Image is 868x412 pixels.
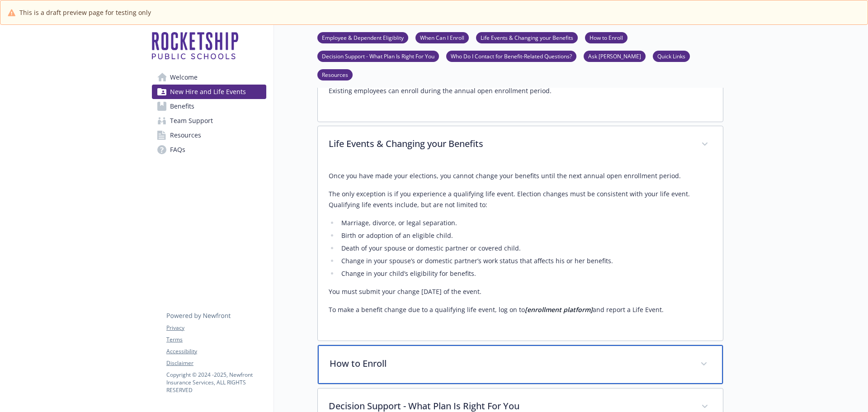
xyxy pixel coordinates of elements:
span: Benefits [170,99,194,114]
li: Change in your spouse’s or domestic partner’s work status that affects his or her benefits. [339,256,712,266]
a: When Can I Enroll [415,33,469,42]
a: Decision Support - What Plan Is Right For You [317,52,439,60]
a: Who Do I Contact for Benefit-Related Questions? [446,52,576,60]
a: Employee & Dependent Eligiblity [317,33,408,42]
a: Team Support [152,114,266,128]
strong: [enrollment platform] [525,305,593,314]
span: This is a draft preview page for testing only [19,8,151,17]
span: Welcome [170,70,198,85]
a: FAQs [152,142,266,157]
a: New Hire and Life Events [152,85,266,99]
div: Life Events & Changing your Benefits [318,126,723,163]
li: Death of your spouse or domestic partner or covered child. [339,243,712,254]
a: Accessibility [166,347,266,355]
p: To make a benefit change due to a qualifying life event, log on to and report a Life Event. [329,304,712,315]
a: How to Enroll [585,33,627,42]
a: Resources [152,128,266,142]
a: Benefits [152,99,266,114]
a: Welcome [152,70,266,85]
p: Life Events & Changing your Benefits [329,137,690,151]
span: Resources [170,128,201,142]
a: Disclaimer [166,359,266,367]
a: Ask [PERSON_NAME] [584,52,646,60]
li: Change in your child’s eligibility for benefits. [339,268,712,279]
p: Existing employees can enroll during the annual open enrollment period. [329,85,712,96]
div: How to Enroll [318,345,723,384]
a: Terms [166,336,266,344]
li: Birth or adoption of an eligible child. [339,230,712,241]
p: You must submit your change [DATE] of the event. [329,286,712,297]
a: Resources [317,70,353,79]
a: Quick Links [653,52,690,60]
div: Life Events & Changing your Benefits [318,163,723,341]
span: New Hire and Life Events [170,85,246,99]
span: Team Support [170,114,213,128]
a: Life Events & Changing your Benefits [476,33,578,42]
p: Once you have made your elections, you cannot change your benefits until the next annual open enr... [329,170,712,181]
li: Marriage, divorce, or legal separation. [339,218,712,228]
p: Copyright © 2024 - 2025 , Newfront Insurance Services, ALL RIGHTS RESERVED [166,371,266,394]
p: How to Enroll [330,357,689,370]
a: Privacy [166,324,266,332]
p: The only exception is if you experience a qualifying life event. Election changes must be consist... [329,189,712,210]
span: FAQs [170,142,185,157]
